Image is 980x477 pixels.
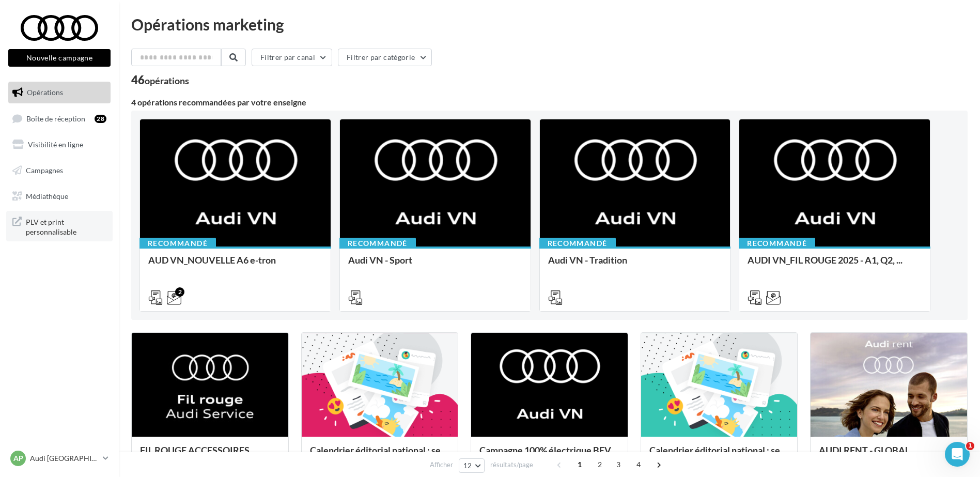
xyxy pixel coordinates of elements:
[6,82,113,103] a: Opérations
[571,456,588,473] span: 1
[28,140,83,149] span: Visibilité en ligne
[26,114,85,122] span: Boîte de réception
[610,456,627,473] span: 3
[649,444,786,456] span: Calendrier éditorial national : se...
[539,238,616,249] div: Recommandé
[6,107,113,130] a: Boîte de réception28
[6,211,113,241] a: PLV et print personnalisable
[27,88,63,97] span: Opérations
[966,442,974,450] span: 1
[13,453,23,464] span: AP
[819,444,910,456] span: AUDI RENT - GLOBAL
[6,160,113,181] a: Campagnes
[95,115,106,123] div: 28
[748,254,903,266] span: AUDI VN_FIL ROUGE 2025 - A1, Q2, ...
[430,460,453,470] span: Afficher
[26,191,68,200] span: Médiathèque
[30,453,99,464] p: Audi [GEOGRAPHIC_DATA] 16
[139,238,216,249] div: Recommandé
[548,254,627,266] span: Audi VN - Tradition
[339,238,416,249] div: Recommandé
[6,186,113,207] a: Médiathèque
[252,49,332,66] button: Filtrer par canal
[175,287,184,297] div: 2
[131,74,189,86] div: 46
[145,76,189,85] div: opérations
[348,254,412,266] span: Audi VN - Sport
[739,238,815,249] div: Recommandé
[945,442,970,467] iframe: Intercom live chat
[338,49,432,66] button: Filtrer par catégorie
[459,458,485,473] button: 12
[490,460,533,470] span: résultats/page
[26,215,106,237] span: PLV et print personnalisable
[26,166,63,175] span: Campagnes
[148,254,276,266] span: AUD VN_NOUVELLE A6 e-tron
[6,134,113,156] a: Visibilité en ligne
[8,49,111,67] button: Nouvelle campagne
[630,456,647,473] span: 4
[592,456,608,473] span: 2
[131,98,968,106] div: 4 opérations recommandées par votre enseigne
[310,444,447,456] span: Calendrier éditorial national : se...
[463,461,472,470] span: 12
[131,17,968,32] div: Opérations marketing
[8,449,111,468] a: AP Audi [GEOGRAPHIC_DATA] 16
